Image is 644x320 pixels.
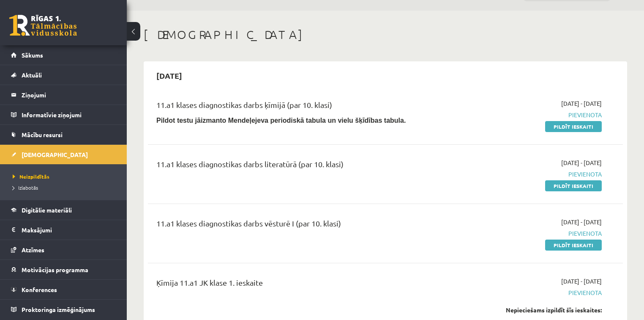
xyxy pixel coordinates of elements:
span: [DATE] - [DATE] [561,277,602,286]
a: [DEMOGRAPHIC_DATA] [11,145,116,164]
a: Digitālie materiāli [11,200,116,220]
a: Pildīt ieskaiti [545,121,602,132]
a: Sākums [11,45,116,65]
a: Maksājumi [11,220,116,240]
a: Pildīt ieskaiti [545,240,602,251]
a: Izlabotās [13,184,118,191]
span: Motivācijas programma [22,266,88,273]
span: Pievienota [462,170,602,179]
span: [DATE] - [DATE] [561,158,602,167]
b: Pildot testu jāizmanto Mendeļejeva periodiskā tabula un vielu šķīdības tabula. [156,117,406,124]
legend: Informatīvie ziņojumi [22,105,116,124]
span: [DATE] - [DATE] [561,99,602,108]
h1: [DEMOGRAPHIC_DATA] [144,28,627,42]
div: 11.a1 klases diagnostikas darbs vēsturē I (par 10. klasi) [156,218,449,233]
a: Motivācijas programma [11,260,116,279]
span: Mācību resursi [22,131,63,138]
a: Atzīmes [11,240,116,259]
a: Informatīvie ziņojumi [11,105,116,124]
span: Digitālie materiāli [22,206,72,214]
span: Sākums [22,51,43,59]
span: [DEMOGRAPHIC_DATA] [22,151,88,158]
span: Izlabotās [13,184,38,191]
span: Proktoringa izmēģinājums [22,306,95,313]
span: Pievienota [462,110,602,119]
div: Nepieciešams izpildīt šīs ieskaites: [462,306,602,314]
div: 11.a1 klases diagnostikas darbs ķīmijā (par 10. klasi) [156,99,449,115]
a: Rīgas 1. Tālmācības vidusskola [9,15,77,36]
a: Ziņojumi [11,85,116,105]
a: Mācību resursi [11,125,116,144]
a: Neizpildītās [13,173,118,180]
span: Atzīmes [22,246,44,254]
div: Ķīmija 11.a1 JK klase 1. ieskaite [156,277,449,292]
h2: [DATE] [148,66,191,86]
div: 11.a1 klases diagnostikas darbs literatūrā (par 10. klasi) [156,158,449,174]
a: Pildīt ieskaiti [545,180,602,191]
span: Pievienota [462,288,602,297]
span: [DATE] - [DATE] [561,218,602,226]
legend: Maksājumi [22,220,116,240]
a: Aktuāli [11,65,116,85]
legend: Ziņojumi [22,85,116,105]
a: Proktoringa izmēģinājums [11,300,116,319]
a: Konferences [11,280,116,299]
span: Konferences [22,286,57,293]
span: Neizpildītās [13,173,49,180]
span: Aktuāli [22,71,42,79]
span: Pievienota [462,229,602,238]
